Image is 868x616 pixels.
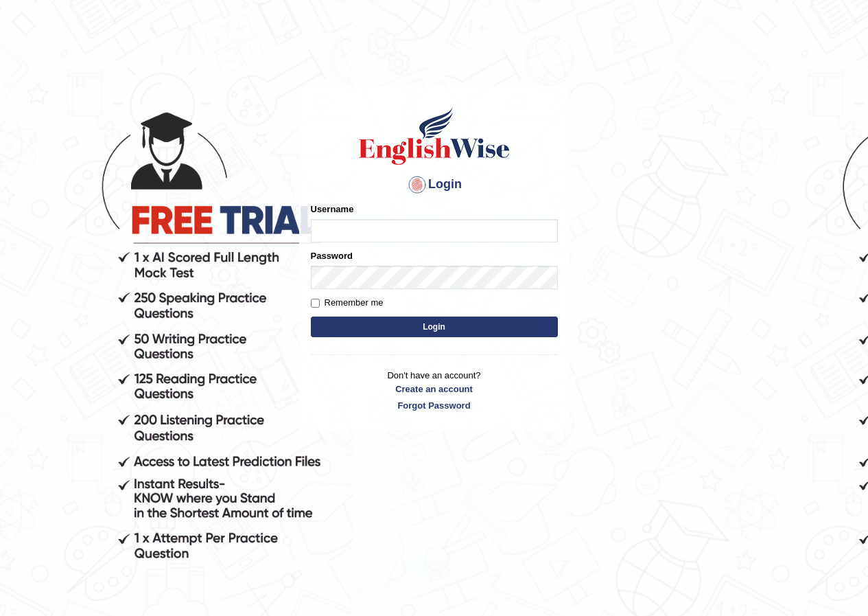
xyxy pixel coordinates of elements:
[311,299,320,308] input: Remember me
[311,399,558,412] a: Forgot Password
[311,383,558,396] a: Create an account
[356,105,513,167] img: Logo of English Wise sign in for intelligent practice with AI
[311,369,558,411] p: Don't have an account?
[311,296,384,310] label: Remember me
[311,203,354,216] label: Username
[311,174,558,196] h4: Login
[311,249,353,262] label: Password
[311,317,558,337] button: Login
